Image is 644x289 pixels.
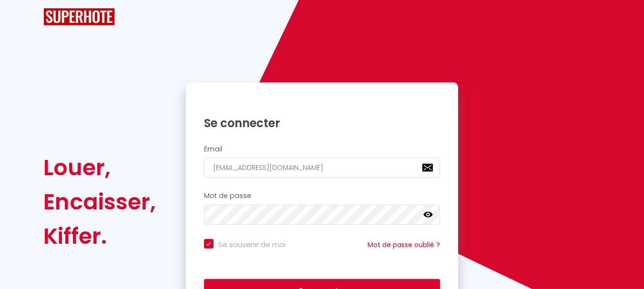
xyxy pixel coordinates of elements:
input: Ton Email [204,158,440,178]
div: Louer, [43,150,156,185]
a: Mot de passe oublié ? [368,240,440,249]
h2: Email [204,145,440,153]
img: SuperHote logo [43,8,115,26]
h1: Se connecter [204,116,440,130]
div: Kiffer. [43,219,156,253]
div: Encaisser, [43,185,156,219]
h2: Mot de passe [204,192,440,200]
